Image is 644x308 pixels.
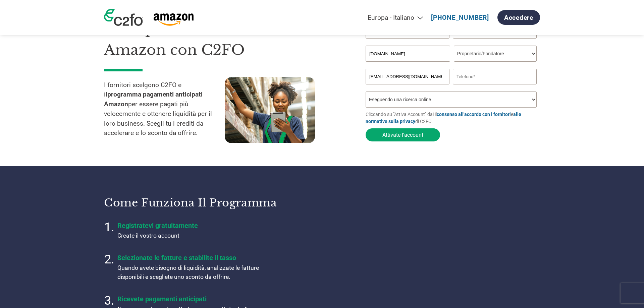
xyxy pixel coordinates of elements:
[104,196,314,209] h3: Come funziona il programma
[117,254,285,262] h4: Selezionate le fatture e stabilite il tasso
[366,62,537,66] div: Invalid company name or company name is too long
[454,46,537,62] select: Title/Role
[104,90,203,108] strong: programma pagamenti anticipati Amazon
[104,9,143,26] img: c2fo logo
[153,13,194,26] img: Amazon
[366,128,440,141] button: Attivate l'account
[117,222,285,230] h4: Registratevi gratuitamente
[453,85,537,89] div: Inavlid Phone Number
[431,14,489,21] a: [PHONE_NUMBER]
[497,10,540,25] a: Accedere
[366,69,449,84] input: Invalid Email format
[104,80,225,138] p: I fornitori scelgono C2FO e il per essere pagati più velocemente e ottenere liquidità per il loro...
[437,112,511,117] a: consenso all'accordo con i fornitori
[453,69,537,84] input: Telefono*
[117,295,285,303] h4: Ricevete pagamenti anticipati
[117,263,285,281] p: Quando avete bisogno di liquidità, analizzate le fatture disponibili e scegliete uno sconto da of...
[366,111,540,125] p: Cliccando su "Attiva Account" dai il e di C2FO.
[366,39,449,43] div: Invalid first name or first name is too long
[366,46,450,62] input: Nome dell'azienda*
[225,77,315,143] img: supply chain worker
[117,231,285,240] p: Create il vostro account
[453,39,537,43] div: Invalid last name or last name is too long
[366,85,449,89] div: Inavlid Email Address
